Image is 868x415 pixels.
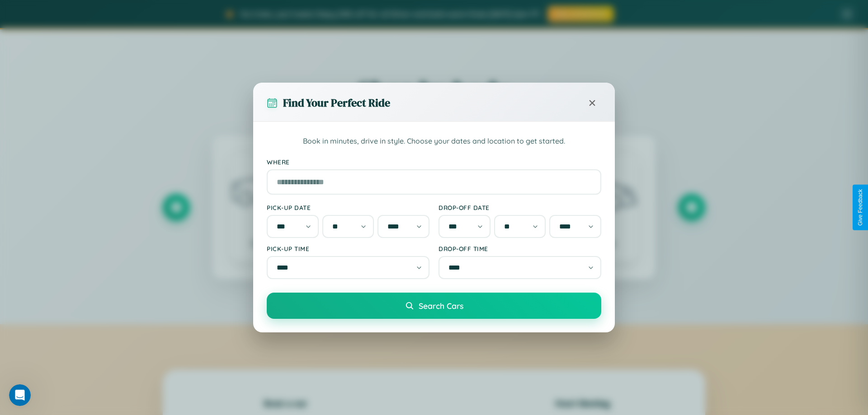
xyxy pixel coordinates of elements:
[283,95,390,110] h3: Find Your Perfect Ride
[439,204,601,211] label: Drop-off Date
[267,293,601,319] button: Search Cars
[439,245,601,252] label: Drop-off Time
[267,204,429,211] label: Pick-up Date
[419,301,463,311] span: Search Cars
[267,245,429,252] label: Pick-up Time
[267,158,601,166] label: Where
[267,135,601,147] p: Book in minutes, drive in style. Choose your dates and location to get started.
